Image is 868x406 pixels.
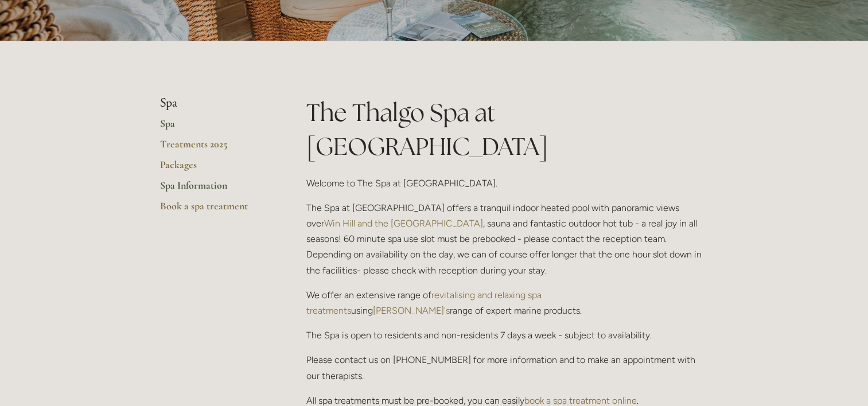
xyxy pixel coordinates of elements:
[160,117,270,138] a: Spa
[160,179,270,200] a: Spa Information
[306,96,709,163] h1: The Thalgo Spa at [GEOGRAPHIC_DATA]
[373,305,450,316] a: [PERSON_NAME]'s
[324,218,483,229] a: Win Hill and the [GEOGRAPHIC_DATA]
[160,96,270,111] li: Spa
[306,287,709,318] p: We offer an extensive range of using range of expert marine products.
[306,175,709,191] p: Welcome to The Spa at [GEOGRAPHIC_DATA].
[306,352,709,383] p: Please contact us on [PHONE_NUMBER] for more information and to make an appointment with our ther...
[160,138,270,158] a: Treatments 2025
[160,158,270,179] a: Packages
[306,200,709,278] p: The Spa at [GEOGRAPHIC_DATA] offers a tranquil indoor heated pool with panoramic views over , sau...
[306,327,709,343] p: The Spa is open to residents and non-residents 7 days a week - subject to availability.
[524,395,637,406] a: book a spa treatment online
[160,200,270,220] a: Book a spa treatment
